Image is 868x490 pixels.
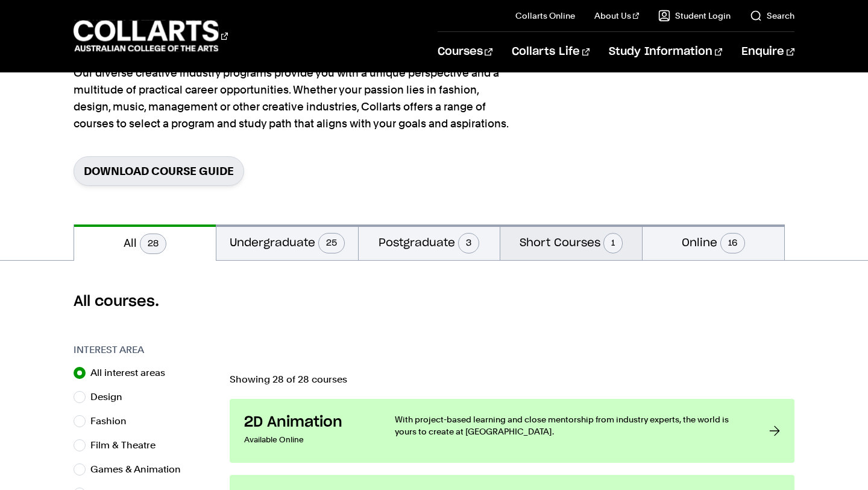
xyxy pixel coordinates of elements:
[603,233,623,253] span: 1
[74,65,514,132] p: Our diverse creative industry programs provide you with a unique perspective and a multitude of p...
[230,375,794,384] p: Showing 28 of 28 courses
[395,413,744,437] p: With project-based learning and close mentorship from industry experts, the world is yours to cre...
[74,343,218,357] h3: Interest Area
[74,156,244,186] a: Download Course Guide
[512,32,590,72] a: Collarts Life
[216,224,358,260] button: Undergraduate25
[74,292,794,311] h2: All courses.
[741,32,794,72] a: Enquire
[594,10,639,22] a: About Us
[90,389,132,406] label: Design
[90,364,175,381] label: All interest areas
[750,10,794,22] a: Search
[318,233,345,253] span: 25
[658,10,731,22] a: Student Login
[90,461,190,478] label: Games & Animation
[609,32,722,72] a: Study Information
[74,19,228,53] div: Go to homepage
[140,234,166,254] span: 28
[359,224,500,260] button: Postgraduate3
[90,413,136,430] label: Fashion
[230,399,794,463] a: 2D Animation Available Online With project-based learning and close mentorship from industry expe...
[515,10,575,22] a: Collarts Online
[438,32,492,72] a: Courses
[458,233,479,253] span: 3
[90,437,165,454] label: Film & Theatre
[74,224,216,261] button: All28
[720,233,745,253] span: 16
[500,224,642,260] button: Short Courses1
[244,431,371,448] p: Available Online
[244,413,371,431] h3: 2D Animation
[643,224,784,260] button: Online16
